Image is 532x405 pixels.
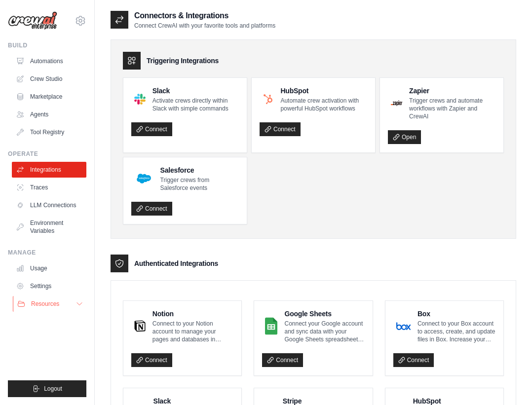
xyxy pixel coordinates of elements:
[152,97,239,112] p: Activate crews directly within Slack with simple commands
[134,22,275,30] p: Connect CrewAI with your favorite tools and platforms
[409,97,495,120] p: Trigger crews and automate workflows with Zapier and CrewAI
[8,41,86,49] div: Build
[12,278,86,294] a: Settings
[147,56,219,66] h3: Triggering Integrations
[396,316,411,336] img: Box Logo
[131,202,172,216] a: Connect
[12,162,86,178] a: Integrations
[134,258,218,268] h3: Authenticated Integrations
[12,124,86,140] a: Tool Registry
[13,296,87,312] button: Resources
[388,130,421,144] a: Open
[12,71,86,87] a: Crew Studio
[131,353,172,367] a: Connect
[152,309,233,319] h4: Notion
[12,260,86,276] a: Usage
[263,94,273,105] img: HubSpot Logo
[409,86,495,96] h4: Zapier
[134,94,146,105] img: Slack Logo
[284,309,364,319] h4: Google Sheets
[152,86,239,96] h4: Slack
[12,180,86,195] a: Traces
[160,176,239,192] p: Trigger crews from Salesforce events
[418,309,495,319] h4: Box
[280,97,367,112] p: Automate crew activation with powerful HubSpot workflows
[12,107,86,122] a: Agents
[262,353,303,367] a: Connect
[134,10,275,22] h2: Connectors & Integrations
[31,300,59,308] span: Resources
[12,197,86,213] a: LLM Connections
[280,86,367,96] h4: HubSpot
[284,320,364,343] p: Connect your Google account and sync data with your Google Sheets spreadsheets. Our Google Sheets...
[8,380,86,397] button: Logout
[418,320,495,343] p: Connect to your Box account to access, create, and update files in Box. Increase your team’s prod...
[131,122,172,136] a: Connect
[8,150,86,158] div: Operate
[391,100,402,106] img: Zapier Logo
[134,169,153,188] img: Salesforce Logo
[160,165,239,175] h4: Salesforce
[260,122,301,136] a: Connect
[12,89,86,105] a: Marketplace
[12,215,86,239] a: Environment Variables
[393,353,434,367] a: Connect
[134,316,146,336] img: Notion Logo
[152,320,233,343] p: Connect to your Notion account to manage your pages and databases in Notion. Increase your team’s...
[44,385,62,393] span: Logout
[265,316,277,336] img: Google Sheets Logo
[8,11,57,30] img: Logo
[12,53,86,69] a: Automations
[8,249,86,257] div: Manage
